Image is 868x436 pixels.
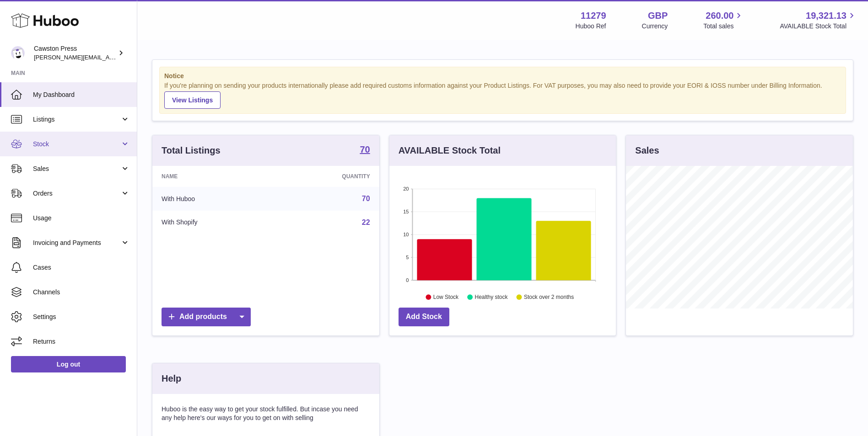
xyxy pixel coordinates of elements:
[780,22,857,31] span: AVAILABLE Stock Total
[806,10,846,22] span: 19,321.13
[406,277,409,283] text: 0
[403,209,409,214] text: 15
[33,337,130,346] span: Returns
[524,294,574,300] text: Stock over 2 months
[152,187,275,211] td: With Huboo
[162,405,370,422] p: Huboo is the easy way to get your stock fulfilled. But incase you need any help here's our ways f...
[406,255,409,260] text: 5
[162,372,181,385] h3: Help
[33,115,120,124] span: Listings
[33,140,120,149] span: Stock
[34,44,116,62] div: Cawston Press
[433,294,459,300] text: Low Stock
[33,239,120,247] span: Invoicing and Payments
[33,90,130,99] span: My Dashboard
[362,195,370,202] a: 70
[33,313,130,321] span: Settings
[780,10,857,31] a: 19,321.13 AVAILABLE Stock Total
[33,189,120,198] span: Orders
[474,294,508,300] text: Healthy stock
[34,53,232,61] span: [PERSON_NAME][EMAIL_ADDRESS][PERSON_NAME][DOMAIN_NAME]
[635,144,659,157] h3: Sales
[703,22,744,31] span: Total sales
[703,10,744,31] a: 260.00 Total sales
[642,22,668,31] div: Currency
[164,91,221,109] a: View Listings
[403,232,409,237] text: 10
[11,356,126,372] a: Log out
[33,214,130,223] span: Usage
[164,81,841,109] div: If you're planning on sending your products internationally please add required customs informati...
[162,308,251,326] a: Add products
[399,144,501,157] h3: AVAILABLE Stock Total
[576,22,606,31] div: Huboo Ref
[706,10,733,22] span: 260.00
[152,166,275,187] th: Name
[362,218,370,226] a: 22
[11,46,25,60] img: thomas.carson@cawstonpress.com
[360,145,370,154] strong: 70
[403,186,409,191] text: 20
[33,263,130,272] span: Cases
[164,72,841,80] strong: Notice
[275,166,379,187] th: Quantity
[581,10,606,22] strong: 11279
[399,308,449,326] a: Add Stock
[162,144,221,157] h3: Total Listings
[152,211,275,234] td: With Shopify
[360,145,370,156] a: 70
[33,165,120,173] span: Sales
[648,10,668,22] strong: GBP
[33,288,130,297] span: Channels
